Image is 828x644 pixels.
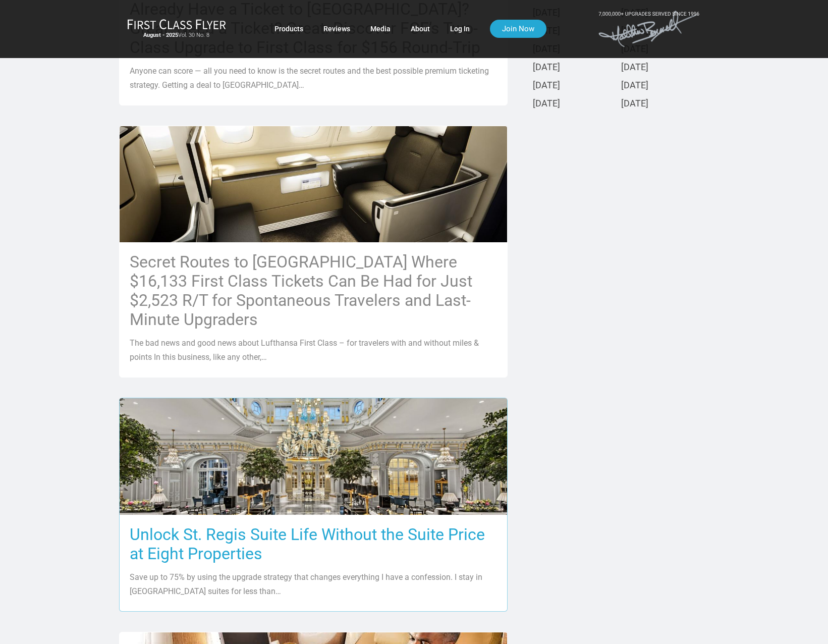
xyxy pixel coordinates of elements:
[130,570,497,599] p: Save up to 75% by using the upgrade strategy that changes everything I have a confession. I stay ...
[130,336,497,364] p: The bad news and good news about Lufthansa First Class – for travelers with and without miles & p...
[490,20,546,38] a: Join Now
[533,99,560,110] a: [DATE]
[533,81,560,91] a: [DATE]
[621,81,648,91] a: [DATE]
[533,63,560,73] a: [DATE]
[274,20,303,38] a: Products
[450,20,470,38] a: Log In
[127,19,226,29] img: First Class Flyer
[411,20,430,38] a: About
[621,63,648,73] a: [DATE]
[127,19,226,39] a: First Class FlyerAugust - 2025Vol. 30 No. 8
[370,20,391,38] a: Media
[323,20,350,38] a: Reviews
[130,525,497,563] h3: Unlock St. Regis Suite Life Without the Suite Price at Eight Properties
[143,32,178,38] strong: August - 2025
[130,252,497,329] h3: Secret Routes to [GEOGRAPHIC_DATA] Where $16,133 First Class Tickets Can Be Had for Just $2,523 R...
[127,32,226,39] small: Vol. 30 No. 8
[621,99,648,110] a: [DATE]
[130,64,497,92] p: Anyone can score — all you need to know is the secret routes and the best possible premium ticket...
